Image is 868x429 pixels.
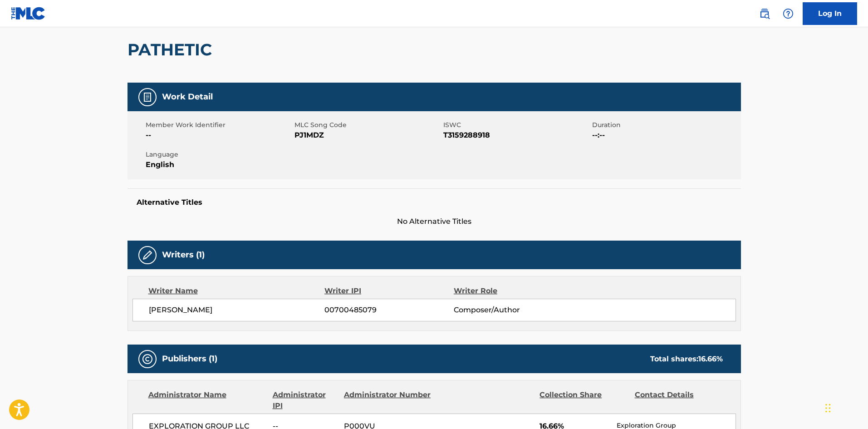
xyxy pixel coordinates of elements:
[146,159,292,170] span: English
[592,130,739,141] span: --:--
[142,92,153,103] img: Work Detail
[635,390,723,411] div: Contact Details
[146,120,292,130] span: Member Work Identifier
[148,286,325,296] div: Writer Name
[539,390,628,411] div: Collection Share
[783,8,794,19] img: help
[592,120,739,130] span: Duration
[759,8,770,19] img: search
[294,130,441,141] span: PJ1MDZ
[142,354,153,365] img: Publishers
[443,120,590,130] span: ISWC
[137,198,732,207] h5: Alternative Titles
[162,92,213,102] h5: Work Detail
[162,354,217,364] h5: Publishers (1)
[755,5,774,23] a: Public Search
[162,250,205,260] h5: Writers (1)
[128,39,216,60] h2: PATHETIC
[454,286,571,296] div: Writer Role
[698,355,723,363] span: 16.66 %
[11,7,46,20] img: MLC Logo
[294,120,441,130] span: MLC Song Code
[454,305,571,316] span: Composer/Author
[443,130,590,141] span: T3159288918
[273,390,337,411] div: Administrator IPI
[779,5,797,23] div: Help
[142,250,153,261] img: Writers
[146,150,292,159] span: Language
[149,305,325,316] span: [PERSON_NAME]
[128,216,741,227] span: No Alternative Titles
[650,354,723,365] div: Total shares:
[148,390,266,411] div: Administrator Name
[803,2,857,25] a: Log In
[324,305,453,316] span: 00700485079
[344,390,432,411] div: Administrator Number
[146,130,292,141] span: --
[324,286,454,296] div: Writer IPI
[823,385,868,429] iframe: Chat Widget
[825,394,831,422] div: Drag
